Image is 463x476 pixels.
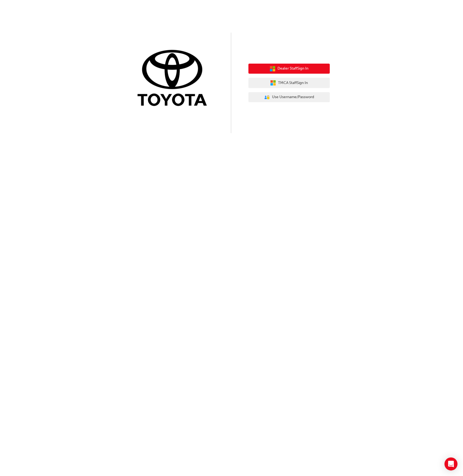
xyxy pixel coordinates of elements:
[272,94,314,100] span: Use Username/Password
[278,80,308,86] span: TMCA Staff Sign In
[445,458,458,471] div: Open Intercom Messenger
[248,64,330,74] button: Dealer StaffSign In
[133,49,215,109] img: Trak
[248,78,330,88] button: TMCA StaffSign In
[278,66,309,72] span: Dealer Staff Sign In
[248,92,330,102] button: Use Username/Password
